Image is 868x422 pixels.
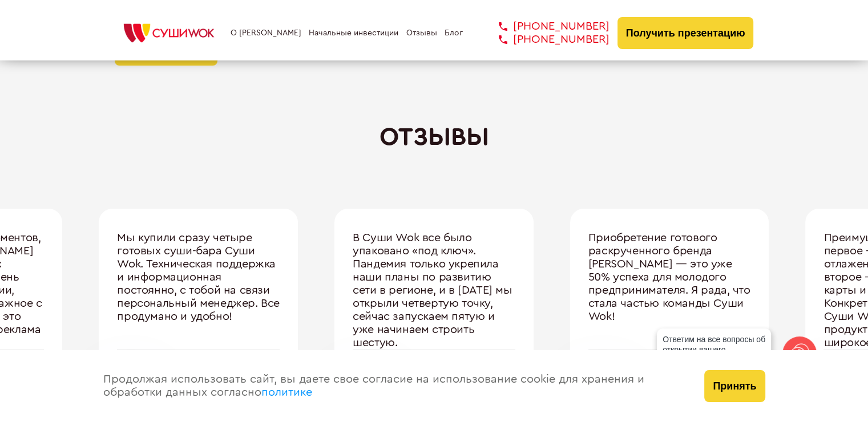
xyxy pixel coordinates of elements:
[261,387,312,398] a: политике
[445,29,463,38] a: Блог
[92,350,693,422] div: Продолжая использовать сайт, вы даете свое согласие на использование cookie для хранения и обрабо...
[617,17,754,49] button: Получить презентацию
[406,29,437,38] a: Отзывы
[309,29,398,38] a: Начальные инвестиции
[482,20,609,33] a: [PHONE_NUMBER]
[353,232,515,350] div: В Суши Wok все было упаковано «под ключ». Пандемия только укрепила наши планы по развитию сети в ...
[231,29,301,38] a: О [PERSON_NAME]
[482,33,609,46] a: [PHONE_NUMBER]
[704,370,765,402] button: Принять
[588,232,751,350] div: Приобретение готового раскрученного бренда [PERSON_NAME] — это уже 50% успеха для молодого предпр...
[117,232,280,350] div: Мы купили сразу четыре готовых суши-бара Суши Wok. Техническая поддержка и информационная постоян...
[115,21,223,46] img: СУШИWOK
[657,328,771,371] div: Ответим на все вопросы об открытии вашего [PERSON_NAME]!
